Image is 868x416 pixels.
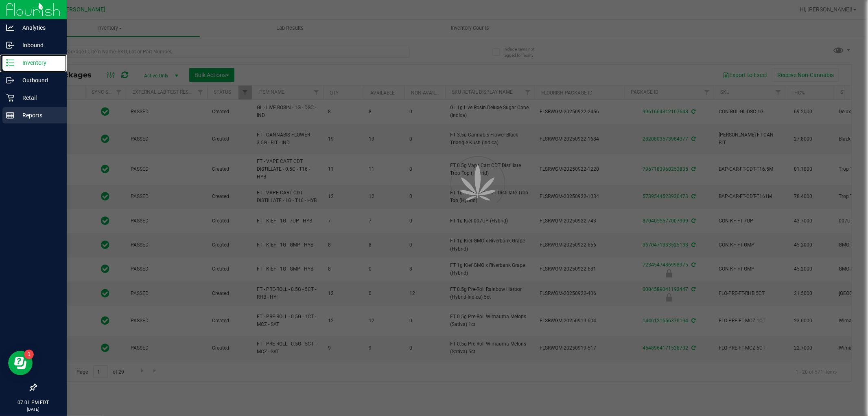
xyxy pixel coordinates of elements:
inline-svg: Reports [6,111,14,119]
p: Retail [14,93,63,103]
p: [DATE] [4,406,63,412]
p: Reports [14,110,63,120]
p: 07:01 PM EDT [4,399,63,406]
p: Inbound [14,40,63,50]
inline-svg: Inbound [6,41,14,49]
p: Analytics [14,23,63,33]
p: Outbound [14,75,63,85]
inline-svg: Inventory [6,59,14,67]
inline-svg: Analytics [6,24,14,32]
p: Inventory [14,58,63,68]
iframe: Resource center [8,351,33,375]
inline-svg: Outbound [6,76,14,84]
inline-svg: Retail [6,94,14,102]
iframe: Resource center unread badge [24,350,34,359]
